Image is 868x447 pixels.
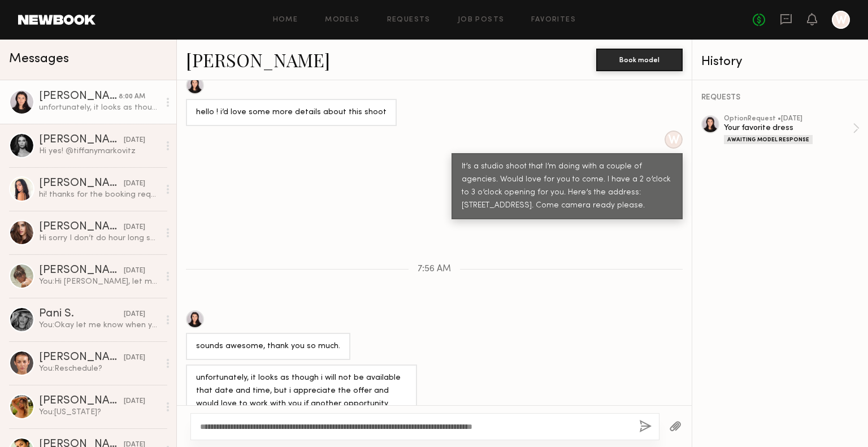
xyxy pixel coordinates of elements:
div: [DATE] [124,266,145,276]
div: hi! thanks for the booking request. I will be in LA for the first week of October but then stayin... [39,189,159,200]
div: [DATE] [124,309,145,320]
div: Awaiting Model Response [724,135,813,144]
div: Your favorite dress [724,123,853,133]
div: [DATE] [124,353,145,363]
div: Pani S. [39,309,124,320]
div: 8:00 AM [119,92,145,102]
div: hello ! i’d love some more details about this shoot [196,106,387,119]
div: [PERSON_NAME] [39,134,124,146]
div: You: Reschedule? [39,363,159,374]
button: Book model [596,49,683,71]
div: [PERSON_NAME] [39,222,124,233]
a: Book model [596,54,683,64]
div: It’s a studio shoot that I’m doing with a couple of agencies. Would love for you to come. I have ... [462,160,672,212]
div: [DATE] [124,179,145,189]
a: [PERSON_NAME] [186,47,330,72]
div: unfortunately, it looks as though i will not be available that date and time, but i appreciate th... [196,372,407,424]
span: 7:56 AM [418,264,451,274]
div: [PERSON_NAME] [39,265,124,276]
div: [DATE] [124,396,145,407]
div: sounds awesome, thank you so much. [196,340,340,353]
div: History [701,55,860,68]
div: [DATE] [124,135,145,146]
div: [PERSON_NAME] [39,396,124,407]
a: Models [325,16,359,24]
div: [PERSON_NAME] [39,352,124,363]
div: REQUESTS [701,94,860,102]
div: Hi yes! @tiffanymarkovitz [39,146,159,157]
div: You: [US_STATE]? [39,407,159,418]
a: Job Posts [458,16,505,24]
span: Messages [9,53,69,66]
a: Home [273,16,298,24]
div: You: Hi [PERSON_NAME], let me know if you would be interested in a photoshoot [39,276,159,287]
div: [PERSON_NAME] [39,178,124,189]
a: Requests [387,16,431,24]
div: [PERSON_NAME] [39,91,119,102]
div: You: Okay let me know when you come down and we’ll do a photoshoot! I charge now so I was thinkin... [39,320,159,331]
a: optionRequest •[DATE]Your favorite dressAwaiting Model Response [724,115,860,144]
div: Hi sorry I don’t do hour long shoots only full days. [39,233,159,244]
div: [DATE] [124,222,145,233]
a: Favorites [531,16,576,24]
a: W [832,11,850,29]
div: option Request • [DATE] [724,115,853,123]
div: unfortunately, it looks as though i will not be available that date and time, but i appreciate th... [39,102,159,113]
